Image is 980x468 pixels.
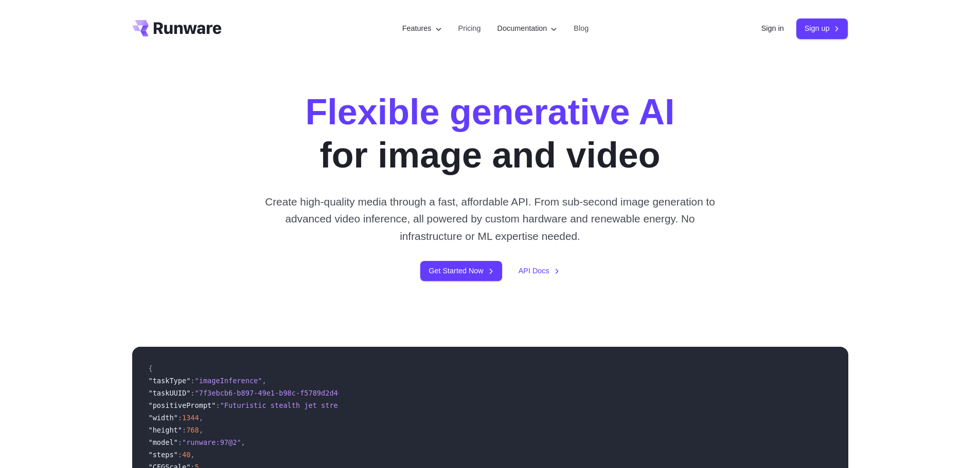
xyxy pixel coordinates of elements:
label: Documentation [497,23,558,34]
span: "Futuristic stealth jet streaking through a neon-lit cityscape with glowing purple exhaust" [220,401,603,409]
span: "positivePrompt" [149,401,216,409]
a: Get Started Now [420,261,502,281]
span: , [199,426,203,434]
span: { [149,364,153,372]
span: , [241,438,245,446]
span: "height" [149,426,182,434]
span: , [199,414,203,422]
span: "7f3ebcb6-b897-49e1-b98c-f5789d2d40d7" [195,389,355,397]
span: : [190,377,194,385]
p: Create high-quality media through a fast, affordable API. From sub-second image generation to adv... [261,193,719,245]
span: "steps" [149,451,178,459]
span: : [216,401,220,409]
span: 1344 [182,414,199,422]
span: : [178,414,182,422]
span: : [178,451,182,459]
span: "width" [149,414,178,422]
span: "runware:97@2" [182,438,241,446]
span: , [262,377,266,385]
span: : [182,426,186,434]
span: "taskUUID" [149,389,191,397]
a: Sign in [761,23,784,34]
a: Sign up [796,18,848,39]
span: "taskType" [149,377,191,385]
a: Blog [574,23,589,34]
span: "model" [149,438,178,446]
h1: for image and video [305,90,674,177]
strong: Flexible generative AI [305,92,674,132]
span: 40 [182,451,190,459]
a: Go to / [132,20,222,36]
span: : [178,438,182,446]
span: , [190,451,194,459]
span: "imageInference" [195,377,262,385]
span: 768 [186,426,199,434]
a: Pricing [458,23,481,34]
span: : [190,389,194,397]
a: API Docs [519,265,560,277]
label: Features [402,23,442,34]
